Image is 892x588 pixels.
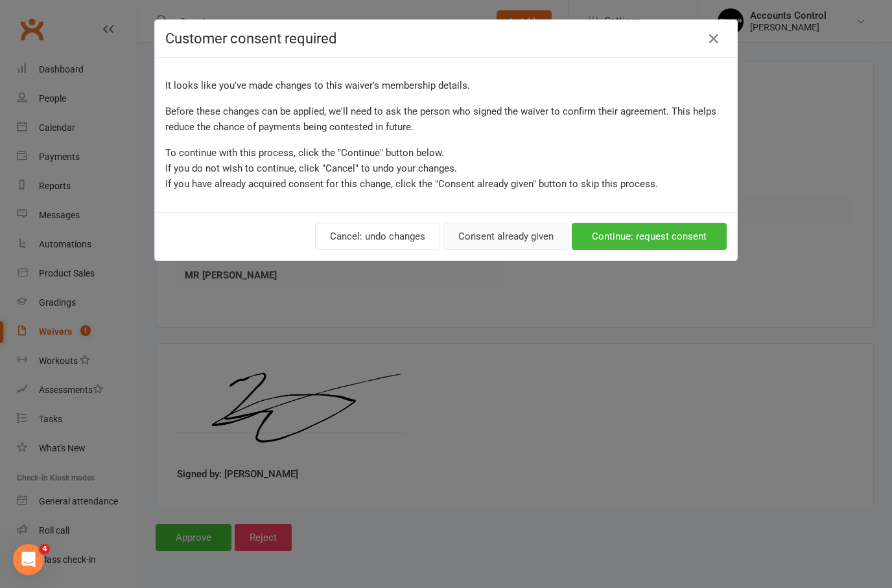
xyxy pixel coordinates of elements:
p: It looks like you've made changes to this waiver's membership details. [165,78,727,93]
button: Close [703,28,724,49]
span: If you have already acquired consent for this change, click the "Consent already given" button to... [165,178,658,190]
span: Customer consent required [165,30,336,47]
button: Cancel: undo changes [315,223,440,250]
span: 4 [40,544,50,554]
button: Continue: request consent [572,223,727,250]
p: To continue with this process, click the "Continue" button below. If you do not wish to continue,... [165,145,727,192]
iframe: Intercom live chat [13,544,44,575]
button: Consent already given [443,223,569,250]
p: Before these changes can be applied, we'll need to ask the person who signed the waiver to confir... [165,104,727,135]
